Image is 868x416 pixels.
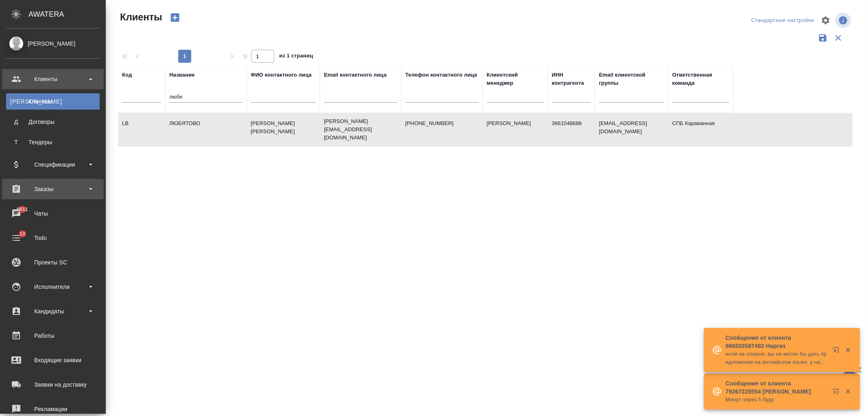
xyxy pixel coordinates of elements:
div: [PERSON_NAME] [6,39,100,48]
td: [PERSON_NAME] [PERSON_NAME] [247,115,320,144]
span: 13 [15,230,30,238]
div: Клиенты [10,97,96,106]
div: Чаты [6,207,100,220]
td: СПБ Караванная [668,115,733,144]
p: Сообщение от клиента 966503587493 Наргиз [726,334,827,350]
a: Входящие заявки [2,350,104,370]
div: Todo [6,232,100,244]
a: ДДоговоры [6,114,100,130]
div: ИНН контрагента [552,71,591,87]
div: Кандидаты [6,305,100,317]
td: LB [118,115,165,144]
div: split button [749,14,816,27]
a: ТТендеры [6,134,100,150]
td: [PERSON_NAME] [483,115,548,144]
div: Название [169,71,195,79]
button: Открыть в новой вкладке [828,383,847,403]
a: 9611Чаты [2,203,104,224]
div: Работы [6,330,100,342]
div: Спецификации [6,158,100,171]
td: ЛЮБЯТОВО [165,115,247,144]
span: Посмотреть информацию [835,13,853,28]
button: Сбросить фильтры [831,30,846,46]
span: 9611 [12,205,33,214]
button: Закрыть [840,346,856,354]
button: Создать [165,11,185,24]
div: Исполнители [6,281,100,293]
button: Открыть в новой вкладке [828,342,847,361]
div: Клиенты [6,73,100,85]
span: Настроить таблицу [816,11,835,30]
div: Клиентский менеджер [487,71,544,87]
div: Заявки на доставку [6,379,100,391]
div: Код [122,71,132,79]
div: Телефон контактного лица [405,71,477,79]
button: Сохранить фильтры [815,30,831,46]
a: [PERSON_NAME]Клиенты [6,93,100,110]
div: Заказы [6,183,100,195]
div: ФИО контактного лица [251,71,312,79]
p: [PERSON_NAME][EMAIL_ADDRESS][DOMAIN_NAME] [324,117,397,142]
div: Ответственная команда [672,71,729,87]
div: AWATERA [28,6,106,22]
div: Рекламации [6,403,100,415]
a: 13Todo [2,228,104,248]
p: Минут через 5 буду [726,396,827,404]
span: из 1 страниц [279,51,313,63]
div: Договоры [10,118,96,126]
p: [PHONE_NUMBER] [405,119,479,128]
p: Сообщение от клиента 79267225554 [PERSON_NAME] [726,379,827,396]
a: Заявки на доставку [2,374,104,395]
a: Проекты SC [2,252,104,273]
td: [EMAIL_ADDRESS][DOMAIN_NAME] [595,115,668,144]
div: Тендеры [10,138,96,146]
div: Входящие заявки [6,354,100,366]
div: Проекты SC [6,256,100,269]
div: Email контактного лица [324,71,387,79]
button: Закрыть [840,388,856,395]
td: 3661048688 [548,115,595,144]
span: Клиенты [118,11,162,24]
div: Email клиентской группы [599,71,664,87]
a: Работы [2,326,104,346]
p: если не сложно, вы не могли бы дать предложение на английском языке, у нас во всей команде по-русски [726,350,827,366]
